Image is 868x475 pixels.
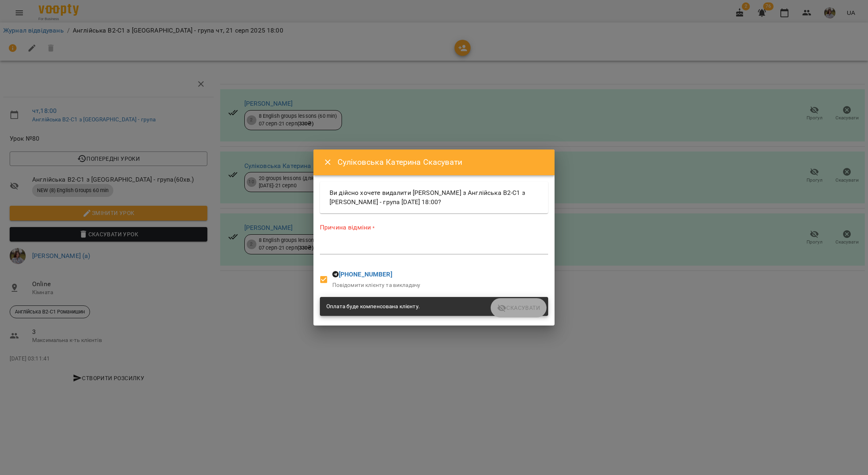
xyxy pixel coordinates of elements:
[338,156,545,168] h6: Суліковська Катерина Скасувати
[332,281,421,289] p: Повідомити клієнту та викладачу
[318,153,338,172] button: Close
[339,270,392,278] a: [PHONE_NUMBER]
[326,299,420,314] div: Оплата буде компенсована клієнту.
[320,223,548,232] label: Причина відміни
[320,182,548,213] div: Ви дійсно хочете видалити [PERSON_NAME] з Англійська В2-С1 з [PERSON_NAME] - група [DATE] 18:00?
